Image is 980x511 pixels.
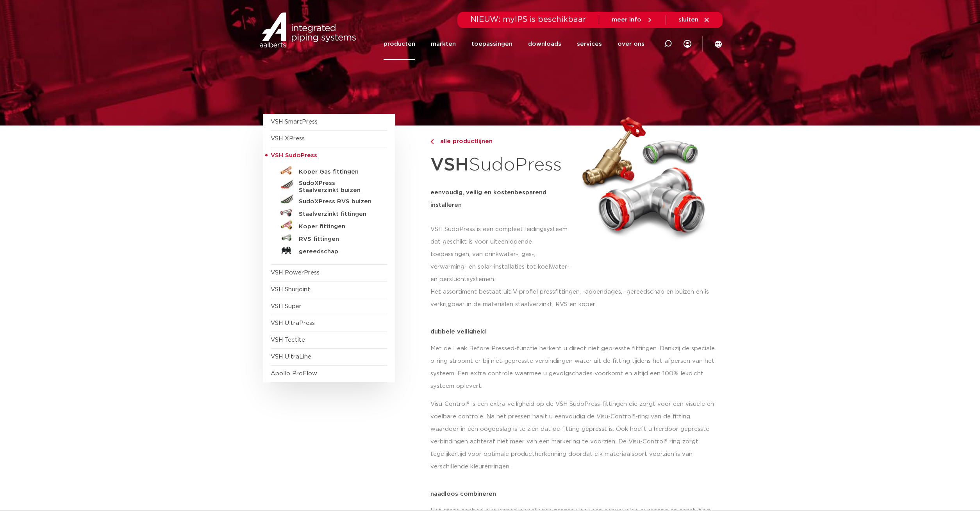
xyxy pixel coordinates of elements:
a: sluiten [678,16,710,23]
a: VSH Super [271,303,302,309]
a: VSH UltraPress [271,320,315,326]
p: Het assortiment bestaat uit V-profiel pressfittingen, -appendages, -gereedschap en buizen en is v... [430,286,718,311]
a: services [577,28,602,60]
h5: RVS fittingen [299,236,376,243]
span: meer info [612,17,641,23]
a: VSH UltraLine [271,354,311,360]
nav: Menu [384,28,644,60]
p: naadloos combineren [430,491,718,497]
a: over ons [618,28,644,60]
a: VSH Shurjoint [271,287,310,292]
img: chevron-right.svg [430,139,434,144]
span: VSH SudoPress [271,152,317,158]
a: producten [384,28,415,60]
a: SudoXPress Staalverzinkt buizen [271,177,387,194]
a: VSH PowerPress [271,270,320,276]
p: VSH SudoPress is een compleet leidingsysteem dat geschikt is voor uiteenlopende toepassingen, van... [430,223,572,286]
p: dubbele veiligheid [430,329,718,335]
a: toepassingen [471,28,512,60]
span: NIEUW: myIPS is beschikbaar [470,16,586,23]
a: gereedschap [271,244,387,256]
a: downloads [528,28,561,60]
a: VSH SmartPress [271,119,318,125]
strong: eenvoudig, veilig en kostenbesparend installeren [430,190,546,208]
a: markten [431,28,456,60]
span: sluiten [678,17,698,23]
h5: SudoXPress RVS buizen [299,198,376,205]
p: Met de Leak Before Pressed-functie herkent u direct niet gepresste fittingen. Dankzij de speciale... [430,342,718,393]
h5: Staalverzinkt fittingen [299,211,376,218]
a: VSH Tectite [271,337,305,343]
a: Apollo ProFlow [271,371,317,377]
h5: SudoXPress Staalverzinkt buizen [299,180,376,194]
a: meer info [612,16,653,23]
h1: SudoPress [430,150,572,180]
a: SudoXPress RVS buizen [271,194,387,206]
a: Koper fittingen [271,219,387,231]
h5: Koper fittingen [299,223,376,230]
a: Koper Gas fittingen [271,164,387,177]
a: Staalverzinkt fittingen [271,206,387,219]
p: Visu-Control® is een extra veiligheid op de VSH SudoPress-fittingen die zorgt voor een visuele en... [430,398,718,473]
span: alle productlijnen [436,138,493,144]
a: alle productlijnen [430,137,572,146]
div: my IPS [684,28,691,60]
h5: gereedschap [299,248,376,255]
a: RVS fittingen [271,231,387,244]
h5: Koper Gas fittingen [299,169,376,176]
a: VSH XPress [271,136,305,142]
strong: VSH [430,156,469,174]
